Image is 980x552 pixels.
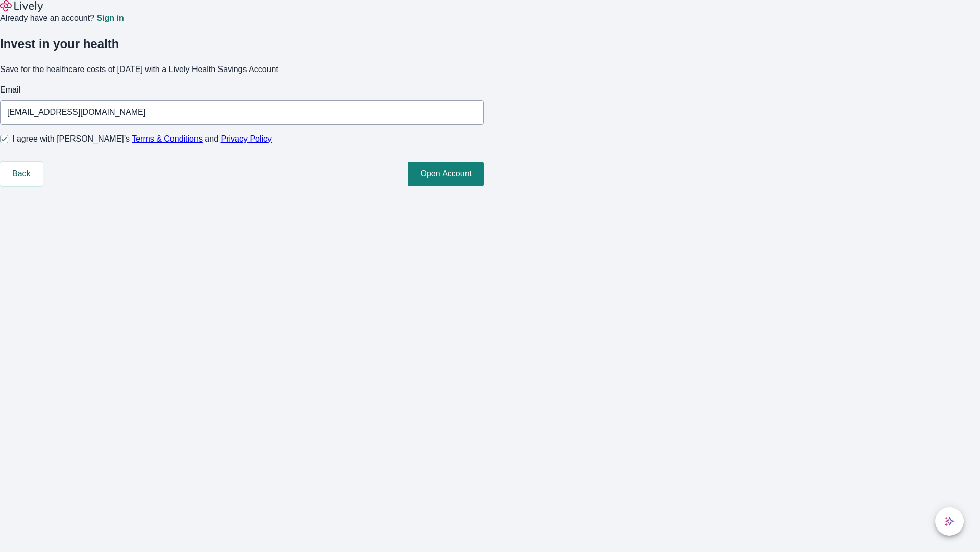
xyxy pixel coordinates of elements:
a: Terms & Conditions [132,134,203,143]
a: Privacy Policy [221,134,272,143]
button: Open Account [408,162,484,186]
span: I agree with [PERSON_NAME]’s and [12,133,272,145]
button: chat [935,507,964,536]
svg: Lively AI Assistant [944,516,954,526]
a: Sign in [96,14,124,22]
